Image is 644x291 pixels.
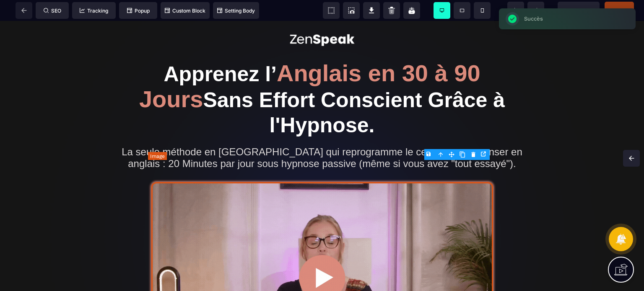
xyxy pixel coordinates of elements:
[558,2,600,18] span: Preview
[323,2,340,19] span: View components
[105,121,539,153] h2: La seule méthode en [GEOGRAPHIC_DATA] qui reprogramme le cerveau pour penser en anglais : 20 Minu...
[280,6,364,33] img: adf03937b17c6f48210a28371234eee9_logo_zenspeak.png
[479,149,490,159] div: Open the link Modal
[80,8,108,14] span: Tracking
[343,2,360,19] span: Screenshot
[611,7,628,13] span: Publier
[563,7,594,13] span: Previsualiser
[105,36,539,121] h1: Apprenez l’ Sans Effort Conscient Grâce à l'Hypnose.
[165,8,205,14] span: Custom Block
[127,8,150,14] span: Popup
[44,8,61,14] span: SEO
[139,39,487,91] span: Anglais en 30 à 90 Jours
[217,8,255,14] span: Setting Body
